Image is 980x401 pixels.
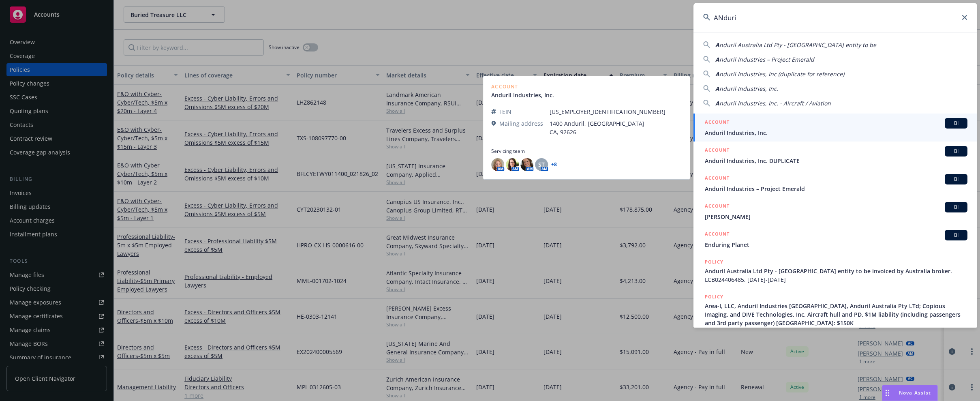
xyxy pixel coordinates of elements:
[705,202,730,212] h5: ACCOUNT
[705,174,730,184] h5: ACCOUNT
[705,240,967,249] span: Enduring Planet
[693,197,977,225] a: ACCOUNTBI[PERSON_NAME]
[715,56,719,63] span: A
[719,99,831,107] span: nduril Industries, Inc. - Aircraft / Aviation
[705,157,967,165] span: Anduril Industries, Inc. DUPLICATE
[882,385,892,401] div: Drag to move
[705,129,967,137] span: Anduril Industries, Inc.
[948,232,964,239] span: BI
[715,85,719,92] span: A
[715,99,719,107] span: A
[693,169,977,197] a: ACCOUNTBIAnduril Industries – Project Emerald
[719,70,844,78] span: nduril Industries, Inc (duplicate for reference)
[948,176,964,183] span: BI
[719,56,814,63] span: nduril Industries – Project Emerald
[705,267,967,275] span: Anduril Australia Ltd Pty - [GEOGRAPHIC_DATA] entity to be invoiced by Australia broker.
[882,385,938,401] button: Nova Assist
[719,41,876,49] span: nduril Australia Ltd Pty - [GEOGRAPHIC_DATA] entity to be
[948,204,964,211] span: BI
[705,258,723,266] h5: POLICY
[705,184,967,193] span: Anduril Industries – Project Emerald
[719,85,778,92] span: nduril Industries, Inc.
[948,120,964,127] span: BI
[693,225,977,253] a: ACCOUNTBIEnduring Planet
[705,275,967,284] span: LCB024406485, [DATE]-[DATE]
[715,41,719,49] span: A
[948,148,964,155] span: BI
[705,146,730,156] h5: ACCOUNT
[705,212,967,221] span: [PERSON_NAME]
[705,118,730,128] h5: ACCOUNT
[693,288,977,340] a: POLICYArea-I, LLC, Anduril Industries [GEOGRAPHIC_DATA], Anduril Australia Pty LTd; Copious Imagi...
[693,142,977,169] a: ACCOUNTBIAnduril Industries, Inc. DUPLICATE
[715,70,719,78] span: A
[693,3,977,32] input: Search...
[705,230,730,240] h5: ACCOUNT
[693,114,977,142] a: ACCOUNTBIAnduril Industries, Inc.
[693,253,977,288] a: POLICYAnduril Australia Ltd Pty - [GEOGRAPHIC_DATA] entity to be invoiced by Australia broker.LCB...
[705,302,967,327] span: Area-I, LLC, Anduril Industries [GEOGRAPHIC_DATA], Anduril Australia Pty LTd; Copious Imaging, an...
[705,293,723,301] h5: POLICY
[899,389,931,396] span: Nova Assist
[705,327,967,336] span: AAC N10697852 001, [DATE]-[DATE]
